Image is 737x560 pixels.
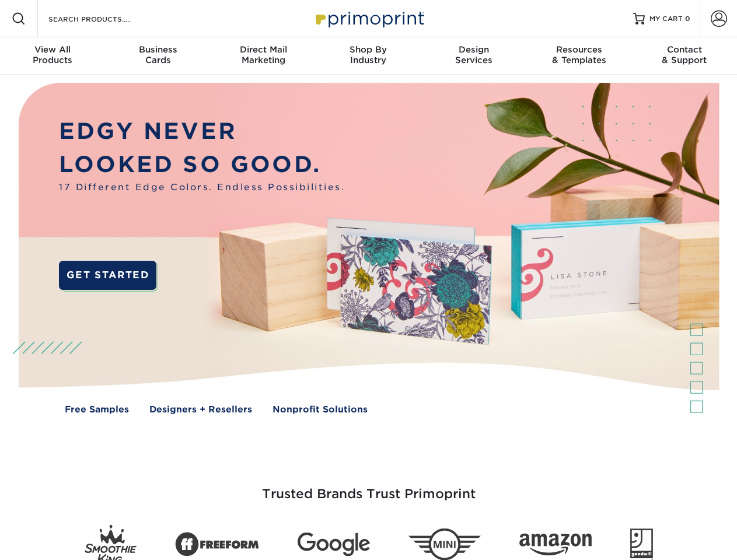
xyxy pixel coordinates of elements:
span: 0 [685,15,690,23]
div: Services [421,44,526,65]
a: Contact& Support [632,37,737,75]
a: Shop ByIndustry [316,37,421,75]
span: 17 Different Edge Colors. Endless Possibilities. [59,181,345,194]
div: Marketing [211,44,316,65]
span: Resources [526,44,631,55]
div: Industry [316,44,421,65]
span: Business [105,44,210,55]
img: Amazon [519,534,592,556]
span: Design [421,44,526,55]
a: Resources& Templates [526,37,631,75]
input: SEARCH PRODUCTS..... [47,12,161,26]
span: MY CART [649,14,683,24]
div: Cards [105,44,210,65]
h3: Trusted Brands Trust Primoprint [27,459,710,516]
a: GET STARTED [59,261,156,290]
p: EDGY NEVER [59,115,345,148]
img: Primoprint [310,6,427,31]
a: Designers + Resellers [149,403,252,416]
a: Direct MailMarketing [211,37,316,75]
span: Contact [632,44,737,55]
a: BusinessCards [105,37,210,75]
img: Goodwill [630,528,653,560]
img: Google [298,533,370,556]
a: Free Samples [65,403,129,416]
div: & Templates [526,44,631,65]
a: Nonprofit Solutions [273,403,368,416]
a: DesignServices [421,37,526,75]
span: Shop By [316,44,421,55]
p: LOOKED SO GOOD. [59,148,345,181]
span: Direct Mail [211,44,316,55]
div: & Support [632,44,737,65]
